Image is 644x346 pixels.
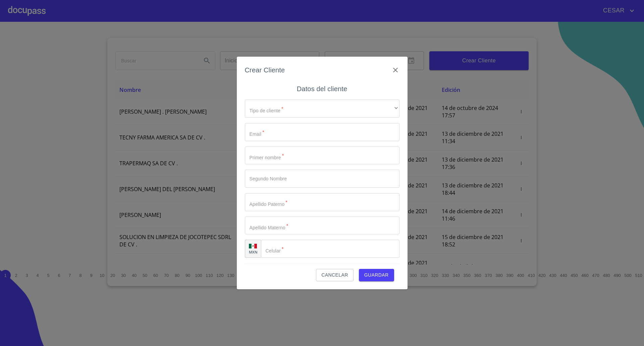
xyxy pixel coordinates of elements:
p: MXN [249,249,258,254]
div: ​ [245,100,399,118]
span: Cancelar [321,271,348,279]
h6: Crear Cliente [245,65,285,75]
span: Guardar [364,271,389,279]
h6: Datos del cliente [297,83,347,94]
button: Cancelar [316,269,353,281]
button: Guardar [359,269,394,281]
img: R93DlvwvvjP9fbrDwZeCRYBHk45OWMq+AAOlFVsxT89f82nwPLnD58IP7+ANJEaWYhP0Tx8kkA0WlQMPQsAAgwAOmBj20AXj6... [249,244,257,248]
